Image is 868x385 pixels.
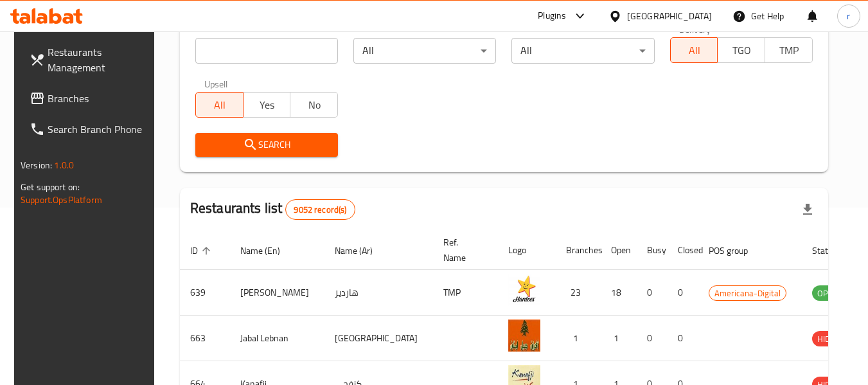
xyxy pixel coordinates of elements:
[206,137,328,153] span: Search
[180,316,230,361] td: 663
[335,243,389,258] span: Name (Ar)
[19,114,159,145] a: Search Branch Phone
[48,91,149,106] span: Branches
[668,270,698,316] td: 0
[195,133,338,157] button: Search
[511,38,654,64] div: All
[812,243,854,258] span: Status
[443,235,483,265] span: Ref. Name
[717,37,765,63] button: TGO
[19,37,159,83] a: Restaurants Management
[812,332,851,346] span: HIDDEN
[195,38,338,64] input: Search for restaurant name or ID..
[812,331,851,346] div: HIDDEN
[54,157,74,174] span: 1.0.0
[556,316,601,361] td: 1
[48,44,149,75] span: Restaurants Management
[21,179,80,195] span: Get support on:
[21,192,102,208] a: Support.OpsPlatform
[601,316,637,361] td: 1
[204,79,228,88] label: Upsell
[676,41,713,60] span: All
[556,231,601,270] th: Branches
[770,41,808,60] span: TMP
[508,319,540,352] img: Jabal Lebnan
[21,157,52,174] span: Version:
[324,270,433,316] td: هارديز
[230,316,324,361] td: Jabal Lebnan
[627,9,712,23] div: [GEOGRAPHIC_DATA]
[243,92,291,118] button: Yes
[709,243,765,258] span: POS group
[498,231,556,270] th: Logo
[296,96,333,114] span: No
[433,270,498,316] td: TMP
[230,270,324,316] td: [PERSON_NAME]
[538,8,566,24] div: Plugins
[723,41,760,60] span: TGO
[195,92,244,118] button: All
[249,96,286,114] span: Yes
[353,38,496,64] div: All
[847,9,850,23] span: r
[637,316,668,361] td: 0
[48,121,149,137] span: Search Branch Phone
[508,274,540,306] img: Hardee's
[19,83,159,114] a: Branches
[668,231,698,270] th: Closed
[668,316,698,361] td: 0
[601,270,637,316] td: 18
[812,285,844,301] div: OPEN
[190,243,215,258] span: ID
[324,316,433,361] td: [GEOGRAPHIC_DATA]
[556,270,601,316] td: 23
[201,96,238,114] span: All
[637,231,668,270] th: Busy
[709,286,786,301] span: Americana-Digital
[670,37,718,63] button: All
[812,286,844,301] span: OPEN
[637,270,668,316] td: 0
[240,243,297,258] span: Name (En)
[290,92,338,118] button: No
[765,37,813,63] button: TMP
[792,194,823,225] div: Export file
[180,270,230,316] td: 639
[601,231,637,270] th: Open
[190,199,355,220] h2: Restaurants list
[679,24,711,33] label: Delivery
[286,204,354,216] span: 9052 record(s)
